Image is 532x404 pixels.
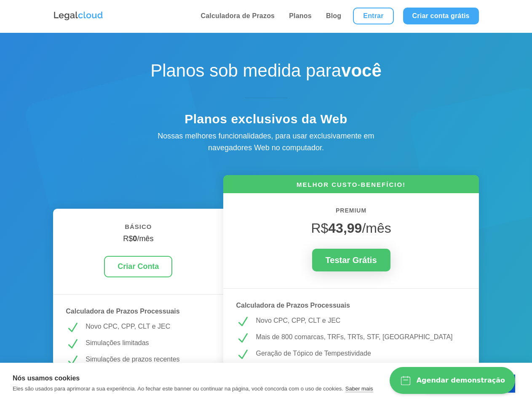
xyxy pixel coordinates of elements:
span: R$ /mês [311,221,391,236]
p: Geração de Tópico de Tempestividade [256,348,466,359]
a: Criar conta grátis [403,8,479,24]
p: Eles são usados para aprimorar a sua experiência. Ao fechar este banner ou continuar na página, v... [13,385,343,392]
p: Simulações de prazos recentes [86,354,211,365]
strong: Nós usamos cookies [13,375,80,382]
h4: R$ /mês [66,234,211,248]
strong: Calculadora de Prazos Processuais [66,308,179,315]
span: N [66,321,79,335]
h6: BÁSICO [66,221,211,237]
p: Novo CPC, CPP, CLT e JEC [86,321,211,332]
strong: 0 [133,234,137,243]
img: Logo da Legalcloud [53,11,104,21]
span: N [236,348,249,361]
p: Novo CPC, CPP, CLT e JEC [256,315,466,326]
a: Criar Conta [104,256,172,277]
p: Simulações limitadas [86,338,211,348]
span: N [66,354,79,367]
h4: Planos exclusivos da Web [118,112,413,131]
a: Testar Grátis [312,249,390,271]
h6: PREMIUM [236,206,466,220]
div: Nossas melhores funcionalidades, para usar exclusivamente em navegadores Web no computador. [139,130,392,154]
strong: Calculadora de Prazos Processuais [236,302,350,309]
span: N [66,338,79,351]
span: N [236,332,249,345]
h6: MELHOR CUSTO-BENEFÍCIO! [223,180,479,193]
p: Mais de 800 comarcas, TRFs, TRTs, STF, [GEOGRAPHIC_DATA] [256,332,466,343]
h1: Planos sob medida para [118,60,413,85]
strong: 43,99 [328,221,362,236]
a: Entrar [353,8,393,24]
strong: você [341,61,382,80]
a: Saber mais [345,385,373,392]
span: N [236,315,249,329]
